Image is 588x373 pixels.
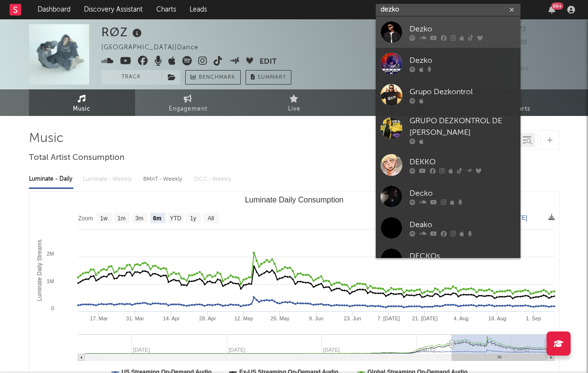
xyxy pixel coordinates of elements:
[376,48,520,79] a: Dezko
[101,42,209,54] div: [GEOGRAPHIC_DATA] | Dance
[190,215,196,222] text: 1y
[135,215,143,222] text: 3m
[376,149,520,181] a: DEKKO
[153,215,161,222] text: 6m
[376,4,520,16] input: Search for artists
[453,316,468,321] text: 4. Aug
[36,240,42,301] text: Luminate Daily Streams
[270,316,289,321] text: 26. May
[169,215,181,222] text: YTD
[246,70,291,85] button: Summary
[207,215,214,222] text: All
[143,171,184,187] div: BMAT - Weekly
[410,187,516,199] div: Decko
[260,56,277,68] button: Edit
[258,75,286,80] span: Summary
[90,316,108,321] text: 17. Mar
[117,215,125,222] text: 1m
[185,70,241,85] a: Benchmark
[51,305,54,311] text: 0
[126,316,144,321] text: 31. Mar
[29,171,73,187] div: Luminate - Daily
[135,89,241,116] a: Engagement
[410,115,516,139] div: GRUPO DEZKONTROL DE [PERSON_NAME]
[410,23,516,35] div: Dezko
[101,24,144,40] div: RØZ
[241,89,347,116] a: Live
[377,316,400,321] text: 7. [DATE]
[551,2,563,10] div: 99 +
[410,86,516,98] div: Grupo Dezkontrol
[101,70,162,85] button: Track
[29,89,135,116] a: Music
[526,316,541,321] text: 1. Sep
[163,316,179,321] text: 14. Apr
[427,66,529,72] span: 4,129,818 Monthly Listeners
[199,316,216,321] text: 28. Apr
[288,103,301,115] span: Live
[100,215,108,222] text: 1w
[488,316,506,321] text: 18. Aug
[46,251,54,257] text: 2M
[376,16,520,48] a: Dezko
[78,215,93,222] text: Zoom
[347,89,453,116] a: Audience
[410,156,516,168] div: DEKKO
[548,6,555,14] button: 99+
[309,316,323,321] text: 9. Jun
[199,72,235,84] span: Benchmark
[410,250,516,262] div: DECKOs
[245,196,343,204] text: Luminate Daily Consumption
[412,316,438,321] text: 21. [DATE]
[234,316,253,321] text: 12. May
[376,111,520,149] a: GRUPO DEZKONTROL DE [PERSON_NAME]
[376,181,520,212] a: Decko
[343,316,361,321] text: 23. Jun
[169,103,207,115] span: Engagement
[376,244,520,275] a: DECKOs
[410,219,516,230] div: Deako
[46,278,54,284] text: 1M
[376,79,520,111] a: Grupo Dezkontrol
[410,55,516,66] div: Dezko
[29,152,124,164] span: Total Artist Consumption
[73,103,91,115] span: Music
[376,212,520,244] a: Deako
